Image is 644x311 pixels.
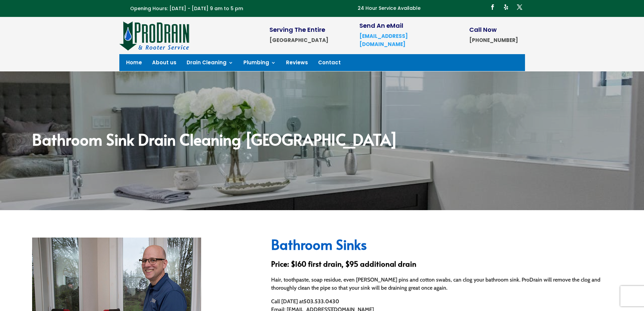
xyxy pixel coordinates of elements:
[269,25,325,34] span: Serving The Entire
[501,2,511,13] a: Follow on Yelp
[126,60,142,68] a: Home
[514,2,525,13] a: Follow on X
[487,2,498,13] a: Follow on Facebook
[243,60,276,68] a: Plumbing
[271,276,612,292] div: Hair, toothpaste, soap residue, even [PERSON_NAME] pins and cotton swabs, can clog your bathroom ...
[32,131,612,150] h2: Bathroom Sink Drain Cleaning [GEOGRAPHIC_DATA]
[187,60,233,68] a: Drain Cleaning
[130,5,243,12] span: Opening Hours: [DATE] - [DATE] 9 am to 5 pm
[152,60,176,68] a: About us
[304,298,339,305] strong: 503.533.0430
[271,260,612,271] h3: Price: $160 first drain, $95 additional drain
[469,25,497,34] span: Call Now
[359,21,403,30] span: Send An eMail
[286,60,308,68] a: Reviews
[269,37,328,44] strong: [GEOGRAPHIC_DATA]
[318,60,341,68] a: Contact
[359,32,408,48] a: [EMAIL_ADDRESS][DOMAIN_NAME]
[271,298,304,305] span: Call [DATE] at
[469,37,518,44] strong: [PHONE_NUMBER]
[119,20,190,51] img: site-logo-100h
[271,238,612,254] h2: Bathroom Sinks
[358,4,421,13] p: 24 Hour Service Available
